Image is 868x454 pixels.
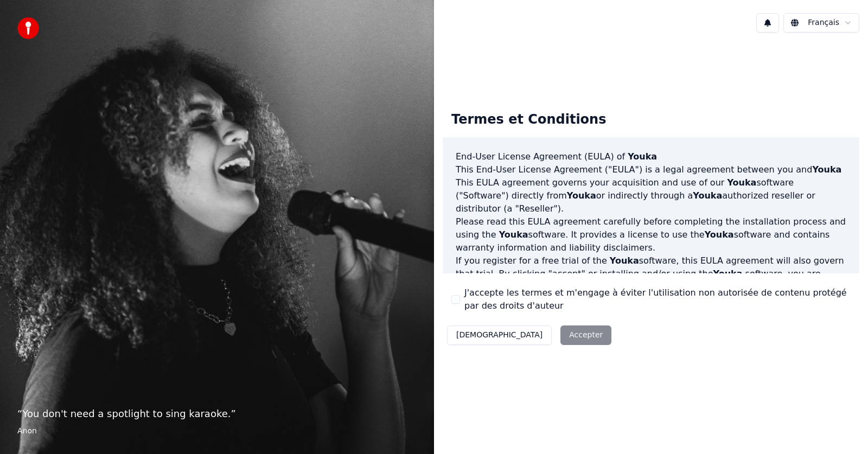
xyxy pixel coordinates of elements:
span: Youka [567,190,596,201]
h3: End-User License Agreement (EULA) of [456,150,846,163]
span: Youka [713,268,743,279]
img: youka [17,17,39,39]
span: Youka [610,255,639,266]
p: “ You don't need a spotlight to sing karaoke. ” [17,406,417,421]
p: This End-User License Agreement ("EULA") is a legal agreement between you and [456,163,846,176]
span: Youka [705,229,734,240]
span: Youka [727,177,756,188]
span: Youka [812,164,841,175]
p: This EULA agreement governs your acquisition and use of our software ("Software") directly from o... [456,176,846,215]
div: Termes et Conditions [443,103,615,137]
span: Youka [499,229,528,240]
span: Youka [693,190,722,201]
label: J'accepte les termes et m'engage à éviter l'utilisation non autorisée de contenu protégé par des ... [464,286,851,312]
footer: Anon [17,426,417,437]
span: Youka [628,151,657,162]
button: [DEMOGRAPHIC_DATA] [447,325,552,345]
p: Please read this EULA agreement carefully before completing the installation process and using th... [456,215,846,254]
p: If you register for a free trial of the software, this EULA agreement will also govern that trial... [456,254,846,306]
